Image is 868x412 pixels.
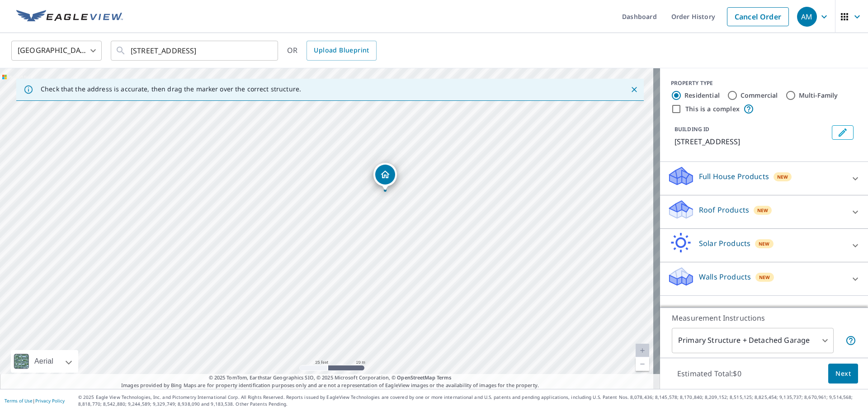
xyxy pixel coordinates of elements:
a: Terms [437,374,452,381]
img: EV Logo [16,10,123,24]
a: Upload Blueprint [307,41,376,61]
div: Dropped pin, building 1, Residential property, 320 Serpentine Dr North Augusta, SC 29841 [373,163,397,191]
div: Primary Structure + Detached Garage [672,328,834,353]
div: AM [797,7,817,27]
div: Walls ProductsNew [667,266,861,292]
span: New [759,274,770,281]
label: Multi-Family [799,91,838,100]
span: Next [835,368,851,379]
span: New [759,240,770,247]
input: Search by address or latitude-longitude [131,38,259,63]
a: Privacy Policy [35,398,65,404]
label: Residential [684,91,720,100]
p: © 2025 Eagle View Technologies, Inc. and Pictometry International Corp. All Rights Reserved. Repo... [78,394,863,407]
span: New [757,207,769,214]
p: Roof Products [699,204,749,215]
div: OR [287,41,377,61]
p: Estimated Total: $0 [670,364,749,384]
p: Solar Products [699,238,750,249]
button: Edit building 1 [832,125,854,140]
a: Terms of Use [5,398,33,404]
button: Close [628,84,640,95]
label: This is a complex [685,104,740,114]
div: Aerial [11,350,78,373]
p: BUILDING ID [675,125,709,133]
span: © 2025 TomTom, Earthstar Geographics SIO, © 2025 Microsoft Corporation, © [209,374,452,382]
div: Aerial [32,350,56,373]
p: | [5,398,65,403]
span: Upload Blueprint [314,45,369,56]
a: Cancel Order [727,7,789,26]
p: [STREET_ADDRESS] [675,136,828,147]
div: Full House ProductsNew [667,166,861,191]
p: Measurement Instructions [672,313,856,323]
p: Check that the address is accurate, then drag the marker over the correct structure. [41,85,301,93]
p: Walls Products [699,271,751,282]
button: Next [828,364,858,384]
a: OpenStreetMap [397,374,435,381]
a: Current Level 20, Zoom Out [636,357,649,371]
label: Commercial [741,91,778,100]
span: New [777,173,788,180]
div: [GEOGRAPHIC_DATA] [11,38,102,63]
span: Your report will include the primary structure and a detached garage if one exists. [845,335,856,346]
p: Full House Products [699,171,769,182]
div: Solar ProductsNew [667,232,861,258]
div: PROPERTY TYPE [671,79,857,87]
a: Current Level 20, Zoom In Disabled [636,344,649,357]
div: Roof ProductsNew [667,199,861,225]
